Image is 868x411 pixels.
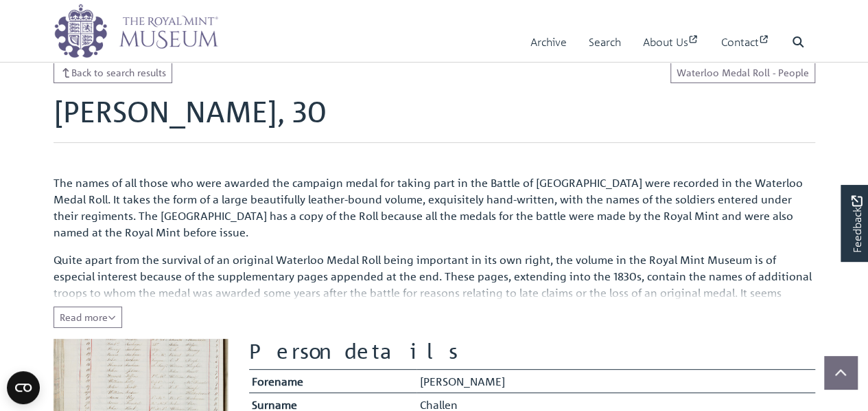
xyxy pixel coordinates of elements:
[589,23,621,62] a: Search
[54,253,812,333] span: Quite apart from the survival of an original Waterloo Medal Roll being important in its own right...
[7,371,40,404] button: Open CMP widget
[249,339,815,364] h2: Person details
[824,356,857,389] button: Scroll to top
[530,23,567,62] a: Archive
[54,94,815,142] h1: [PERSON_NAME], 30
[60,311,116,323] span: Read more
[249,369,417,393] th: Forename
[670,62,815,83] a: Waterloo Medal Roll - People
[54,62,173,83] a: Back to search results
[721,23,770,62] a: Contact
[643,23,699,62] a: About Us
[54,307,122,328] button: Read all of the content
[417,369,814,393] td: [PERSON_NAME]
[54,3,218,58] img: logo_wide.png
[848,196,865,253] span: Feedback
[54,176,803,239] span: The names of all those who were awarded the campaign medal for taking part in the Battle of [GEOG...
[841,185,868,262] a: Would you like to provide feedback?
